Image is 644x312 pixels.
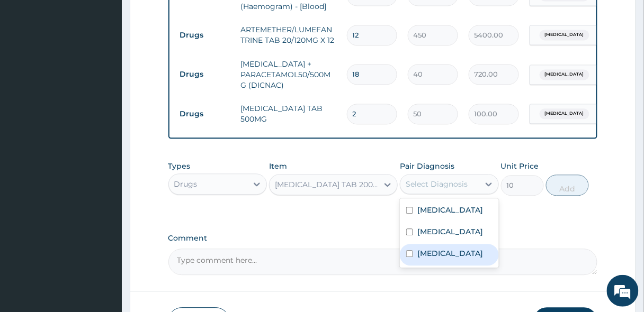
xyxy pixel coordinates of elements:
span: [MEDICAL_DATA] [540,108,589,119]
span: We're online! [61,90,146,197]
label: Item [269,161,287,171]
div: Select Diagnosis [406,179,468,189]
label: Unit Price [501,161,539,171]
div: [MEDICAL_DATA] TAB 200MG [275,179,379,190]
div: Chat with us now [55,59,178,73]
td: [MEDICAL_DATA] TAB 500MG [236,98,342,130]
span: [MEDICAL_DATA] [540,69,589,80]
button: Add [546,175,589,196]
label: [MEDICAL_DATA] [417,205,483,215]
label: Types [168,162,191,171]
div: Minimize live chat window [174,5,199,31]
span: [MEDICAL_DATA] [540,30,589,40]
td: ARTEMETHER/LUMEFANTRINE TAB 20/120MG X 12 [236,19,342,51]
label: [MEDICAL_DATA] [417,248,483,259]
label: Pair Diagnosis [400,161,454,171]
label: Comment [168,234,598,243]
td: Drugs [175,65,236,84]
td: Drugs [175,25,236,45]
div: Drugs [174,179,198,189]
label: [MEDICAL_DATA] [417,226,483,237]
textarea: Type your message and hit 'Enter' [5,204,202,241]
td: Drugs [175,104,236,124]
img: d_794563401_company_1708531726252_794563401 [20,53,43,79]
td: [MEDICAL_DATA] + PARACETAMOL50/500MG (DICNAC) [236,53,342,96]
